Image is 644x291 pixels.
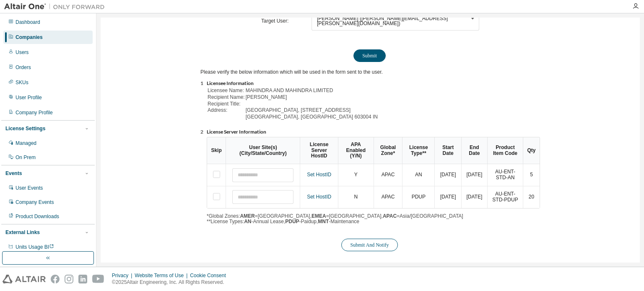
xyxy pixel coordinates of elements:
div: Users [16,49,29,56]
div: External Links [5,229,40,236]
li: License Server Information [207,129,540,136]
td: 5 [523,164,540,186]
td: AU-ENT-STD-AN [487,164,523,186]
td: [PERSON_NAME] [246,95,378,100]
td: Y [338,164,374,186]
th: Start Date [434,137,461,164]
td: APAC [374,164,402,186]
th: License Server HostID [300,137,338,164]
div: On Prem [16,154,36,161]
div: [PERSON_NAME] ([PERSON_NAME][EMAIL_ADDRESS][PERSON_NAME][DOMAIN_NAME]) [317,16,468,26]
div: Privacy [112,272,135,279]
b: APAC [383,213,397,219]
div: Please verify the below information which will be used in the form sent to the user. [200,69,540,251]
div: User Events [16,185,43,191]
th: APA Enabled (Y/N) [338,137,374,164]
div: Dashboard [16,19,40,26]
b: MNT [318,219,329,224]
b: AN [244,219,251,224]
td: MAHINDRA AND MAHINDRA LIMITED [246,88,378,94]
b: PDUP [285,219,299,224]
img: Altair One [4,3,109,11]
img: altair_logo.svg [3,275,46,283]
td: [GEOGRAPHIC_DATA], [GEOGRAPHIC_DATA] 603004 IN [246,114,378,120]
td: AN [402,164,434,186]
div: Events [5,170,22,177]
td: Target User: [261,12,307,31]
div: Website Terms of Use [135,272,190,279]
b: EMEA [312,213,326,219]
td: Recipient Title: [208,101,245,107]
th: End Date [461,137,487,164]
td: N [338,186,374,208]
li: Licensee Information [207,80,540,87]
th: User Site(s) (City/State/Country) [226,137,300,164]
td: Licensee Name: [208,88,245,94]
button: Submit [353,49,386,62]
td: PDUP [402,186,434,208]
img: linkedin.svg [78,275,87,283]
div: Cookie Consent [190,272,231,279]
th: Qty [523,137,540,164]
td: Recipient Name: [208,95,245,100]
div: Company Profile [16,109,53,116]
div: *Global Zones: =[GEOGRAPHIC_DATA], =[GEOGRAPHIC_DATA], =Asia/[GEOGRAPHIC_DATA] **License Types: -... [207,137,540,225]
th: License Type** [402,137,434,164]
p: © 2025 Altair Engineering, Inc. All Rights Reserved. [112,279,231,286]
th: Skip [207,137,226,164]
div: Product Downloads [16,213,59,220]
button: Submit And Notify [341,239,397,251]
div: SKUs [16,79,29,86]
div: User Profile [16,94,42,101]
img: instagram.svg [65,275,73,283]
td: AU-ENT-STD-PDUP [487,186,523,208]
a: Set HostID [307,172,331,178]
th: Global Zone* [374,137,402,164]
div: Managed [16,140,36,147]
div: Company Events [16,199,54,206]
img: youtube.svg [92,275,104,283]
b: AMER [240,213,254,219]
a: Set HostID [307,194,331,200]
td: [DATE] [434,186,461,208]
td: [DATE] [461,164,487,186]
div: Orders [16,64,31,71]
div: Companies [16,34,43,41]
td: [DATE] [434,164,461,186]
td: Address: [208,108,245,113]
th: Product Item Code [487,137,523,164]
img: facebook.svg [51,275,60,283]
td: 20 [523,186,540,208]
td: APAC [374,186,402,208]
span: Units Usage BI [16,244,54,250]
div: License Settings [5,125,45,132]
td: [GEOGRAPHIC_DATA], [STREET_ADDRESS] [246,108,378,113]
td: [DATE] [461,186,487,208]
